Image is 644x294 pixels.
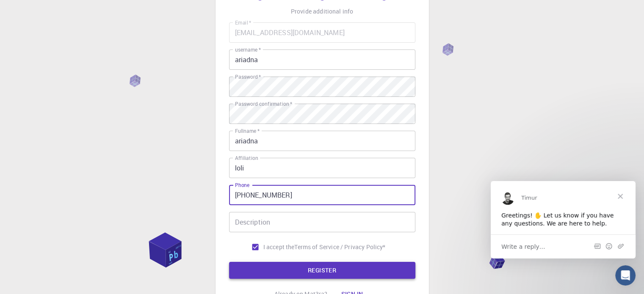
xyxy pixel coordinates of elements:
iframe: Intercom live chat message [491,181,636,258]
label: Phone [235,181,249,189]
a: Terms of Service / Privacy Policy* [294,243,385,251]
label: Email [235,19,251,26]
label: Password confirmation [235,100,292,107]
label: Password [235,73,261,80]
p: Provide additional info [291,7,353,16]
label: Affiliation [235,154,258,162]
label: username [235,46,261,53]
button: REGISTER [229,262,415,279]
label: Fullname [235,127,260,135]
span: I accept the [263,243,295,251]
p: Terms of Service / Privacy Policy * [294,243,385,251]
iframe: Intercom live chat [615,265,636,286]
